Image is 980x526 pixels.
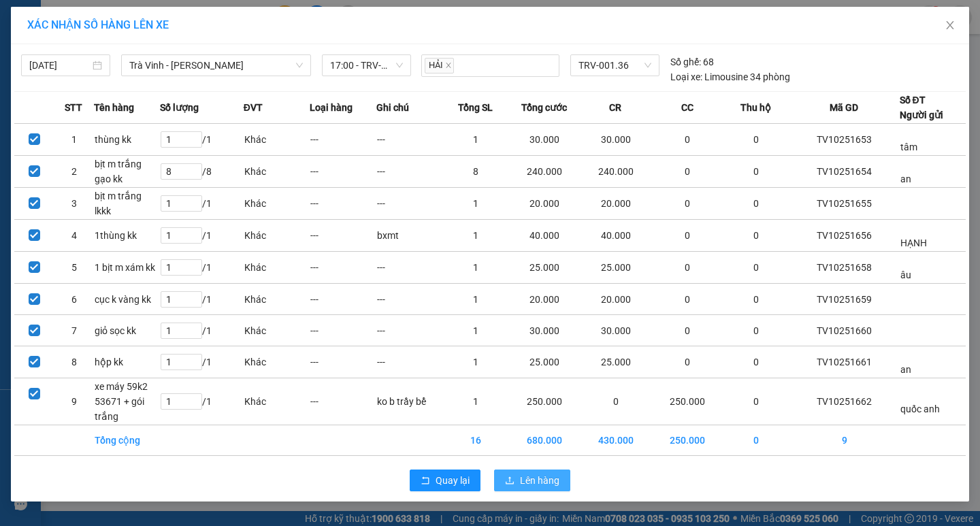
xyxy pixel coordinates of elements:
td: --- [376,284,442,315]
td: 1 [442,346,508,378]
td: 430.000 [580,425,651,456]
span: XÁC NHẬN SỐ HÀNG LÊN XE [27,18,169,31]
td: 0 [651,124,723,156]
span: HẢI [425,58,454,73]
td: 250.000 [651,425,723,456]
td: 30.000 [508,315,580,346]
td: --- [310,315,376,346]
td: 0 [651,188,723,220]
td: TV10251653 [789,124,900,156]
td: 0 [651,156,723,188]
td: 16 [442,425,508,456]
span: Loại hàng [310,100,353,115]
td: --- [310,220,376,252]
td: 1 [442,315,508,346]
td: --- [310,156,376,188]
td: 250.000 [651,378,723,425]
span: HẠNH [900,237,927,248]
input: 12/10/2025 [29,58,90,73]
td: hộp kk [94,346,160,378]
div: Số ĐT Người gửi [900,93,943,122]
td: 30.000 [580,315,651,346]
td: 0 [723,315,789,346]
td: Tổng cộng [94,425,160,456]
td: / 1 [160,188,244,220]
td: thùng kk [94,124,160,156]
td: --- [310,284,376,315]
td: xe máy 59k2 53671 + gói trắng [94,378,160,425]
span: Số lượng [160,100,199,115]
td: Khác [244,252,310,284]
span: quốc anh [900,404,940,414]
td: / 1 [160,346,244,378]
td: 3 [54,188,93,220]
td: 1 bịt m xám kk [94,252,160,284]
td: 240.000 [508,156,580,188]
td: --- [376,156,442,188]
td: 1 [442,220,508,252]
span: Thu hộ [740,100,771,115]
td: / 1 [160,378,244,425]
td: Khác [244,315,310,346]
td: 250.000 [508,378,580,425]
td: 1 [54,124,93,156]
span: Mã GD [830,100,858,115]
td: 40.000 [508,220,580,252]
button: Close [931,7,969,45]
td: / 8 [160,156,244,188]
td: 8 [54,346,93,378]
td: 1 [442,378,508,425]
td: 0 [723,188,789,220]
span: an [900,364,911,375]
span: close [945,20,955,31]
span: Tổng SL [458,100,493,115]
span: an [900,174,911,184]
td: 1thùng kk [94,220,160,252]
span: Trà Vinh - Hồ Chí Minh [129,55,303,76]
td: TV10251658 [789,252,900,284]
td: 9 [789,425,900,456]
td: --- [310,378,376,425]
span: close [445,62,452,69]
td: --- [310,252,376,284]
td: TV10251655 [789,188,900,220]
span: CC [681,100,693,115]
td: Khác [244,124,310,156]
td: --- [310,346,376,378]
span: down [295,61,304,69]
td: 2 [54,156,93,188]
td: Khác [244,220,310,252]
td: 0 [723,378,789,425]
td: --- [376,124,442,156]
td: / 1 [160,124,244,156]
td: giỏ sọc kk [94,315,160,346]
td: 0 [723,252,789,284]
td: 20.000 [508,188,580,220]
td: 0 [723,156,789,188]
td: 0 [723,346,789,378]
td: 680.000 [508,425,580,456]
td: / 1 [160,252,244,284]
td: ko b trầy bể [376,378,442,425]
td: 1 [442,188,508,220]
td: 1 [442,284,508,315]
td: --- [310,124,376,156]
td: 1 [442,252,508,284]
td: 20.000 [580,284,651,315]
td: 20.000 [508,284,580,315]
span: STT [65,100,82,115]
td: 0 [723,124,789,156]
span: Tổng cước [521,100,567,115]
span: Loại xe: [670,69,702,84]
span: CR [609,100,621,115]
td: TV10251661 [789,346,900,378]
td: / 1 [160,220,244,252]
td: --- [310,188,376,220]
td: TV10251662 [789,378,900,425]
td: --- [376,346,442,378]
td: 5 [54,252,93,284]
td: bxmt [376,220,442,252]
span: âu [900,269,911,280]
span: TRV-001.36 [578,55,651,76]
td: 0 [651,252,723,284]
